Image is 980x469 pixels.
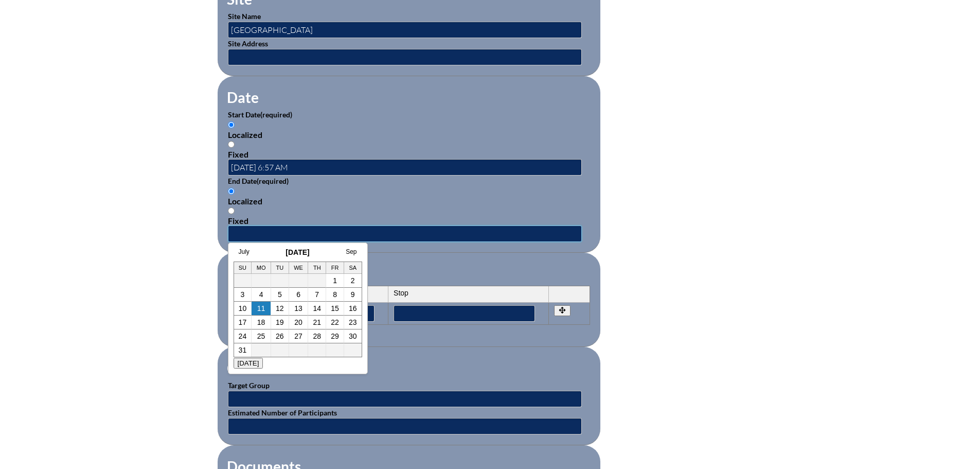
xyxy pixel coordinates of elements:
[276,318,284,326] a: 19
[228,408,337,417] label: Estimated Number of Participants
[257,332,265,340] a: 25
[346,248,357,255] a: Sep
[276,332,284,340] a: 26
[276,304,284,312] a: 12
[351,276,355,285] a: 2
[278,290,282,299] a: 5
[228,12,261,21] label: Site Name
[226,265,277,283] legend: Periods
[228,207,235,214] input: Fixed
[234,262,252,274] th: Su
[313,332,321,340] a: 28
[257,177,289,185] span: (required)
[226,89,260,106] legend: Date
[228,130,590,140] div: Localized
[294,332,302,340] a: 27
[228,110,292,119] label: Start Date
[289,262,309,274] th: We
[388,286,549,303] th: Stop
[257,304,265,312] a: 11
[271,262,289,274] th: Tu
[228,188,235,195] input: Localized
[349,304,357,312] a: 16
[331,318,339,326] a: 22
[228,39,268,48] label: Site Address
[344,262,362,274] th: Sa
[351,290,355,299] a: 9
[239,248,250,255] a: July
[228,141,235,148] input: Fixed
[296,290,300,299] a: 6
[294,318,302,326] a: 20
[313,318,321,326] a: 21
[239,332,247,340] a: 24
[239,304,247,312] a: 10
[252,262,271,274] th: Mo
[331,332,339,340] a: 29
[294,304,302,312] a: 13
[228,149,590,159] div: Fixed
[259,290,263,299] a: 4
[326,262,344,274] th: Fr
[239,346,247,354] a: 31
[228,121,235,128] input: Localized
[308,262,326,274] th: Th
[228,216,590,225] div: Fixed
[331,304,339,312] a: 15
[257,318,265,326] a: 18
[226,359,347,377] legend: Other Information
[333,276,337,285] a: 1
[349,318,357,326] a: 23
[239,318,247,326] a: 17
[228,177,289,185] label: End Date
[313,304,321,312] a: 14
[228,381,270,390] label: Target Group
[228,196,590,206] div: Localized
[333,290,337,299] a: 8
[260,110,292,119] span: (required)
[234,358,263,369] button: [DATE]
[234,248,362,256] h3: [DATE]
[349,332,357,340] a: 30
[315,290,319,299] a: 7
[241,290,245,299] a: 3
